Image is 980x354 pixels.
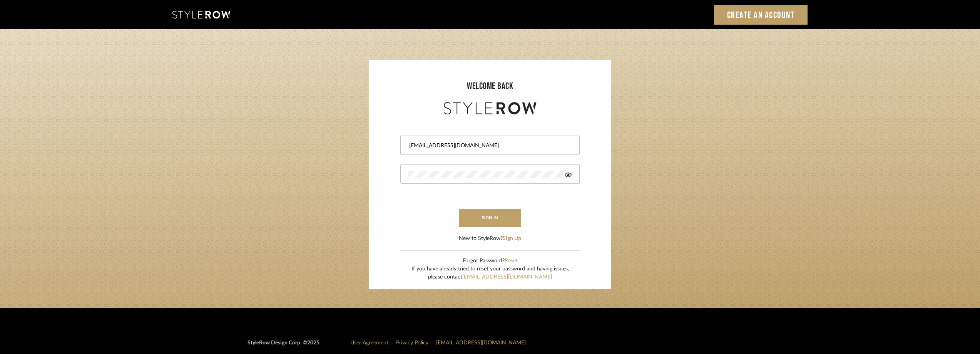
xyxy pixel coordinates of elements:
[505,257,518,265] button: Reset
[462,274,552,280] a: [EMAIL_ADDRESS][DOMAIN_NAME]
[248,339,319,353] div: StyleRow Design Corp. ©2025
[459,209,521,227] button: sign in
[396,340,428,346] a: Privacy Policy
[376,79,604,93] div: welcome back
[411,265,569,281] div: If you have already tried to reset your password and having issues, please contact
[503,235,521,243] button: Sign Up
[459,235,521,243] div: New to StyleRow?
[411,257,569,265] div: Forgot Password?
[436,340,526,346] a: [EMAIL_ADDRESS][DOMAIN_NAME]
[408,142,570,149] input: Email Address
[714,5,808,25] a: Create an Account
[350,340,388,346] a: User Agreement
